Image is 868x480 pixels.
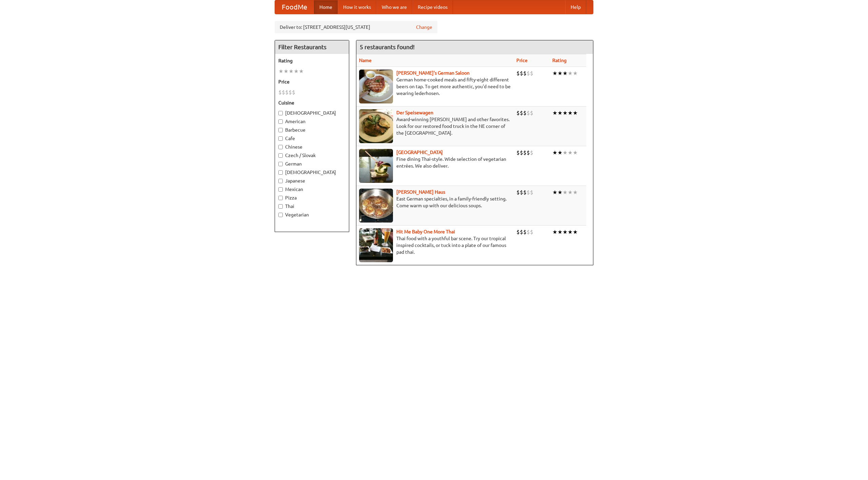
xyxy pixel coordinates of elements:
input: [DEMOGRAPHIC_DATA] [278,170,283,175]
li: $ [527,149,530,156]
label: Barbecue [278,127,346,133]
a: Rating [552,58,567,63]
li: ★ [557,70,563,77]
label: American [278,118,346,125]
h4: Filter Restaurants [275,40,349,54]
li: $ [527,109,530,117]
li: ★ [563,109,568,117]
a: Help [565,0,586,14]
li: ★ [568,228,573,236]
p: Fine dining Thai-style. Wide selection of vegetarian entrées. We also deliver. [359,156,511,169]
li: ★ [568,149,573,156]
a: Price [516,58,528,63]
a: [PERSON_NAME]'s German Saloon [396,70,470,76]
input: Vegetarian [278,213,283,217]
li: ★ [552,189,557,196]
img: kohlhaus.jpg [359,189,393,223]
li: $ [523,149,527,156]
label: [DEMOGRAPHIC_DATA] [278,110,346,116]
li: ★ [552,228,557,236]
li: $ [292,89,295,96]
li: ★ [573,189,578,196]
li: ★ [294,68,299,75]
a: How it works [338,0,376,14]
input: Pizza [278,196,283,200]
li: $ [523,189,527,196]
p: Thai food with a youthful bar scene. Try our tropical inspired cocktails, or tuck into a plate of... [359,235,511,255]
p: East German specialties, in a family-friendly setting. Come warm up with our delicious soups. [359,195,511,209]
p: Award-winning [PERSON_NAME] and other favorites. Look for our restored food truck in the NE corne... [359,116,511,136]
li: $ [520,109,523,117]
label: Vegetarian [278,211,346,218]
input: Mexican [278,187,283,192]
li: $ [520,189,523,196]
li: ★ [568,109,573,117]
div: Deliver to: [STREET_ADDRESS][US_STATE] [275,21,437,33]
a: Recipe videos [412,0,453,14]
a: Home [314,0,338,14]
li: ★ [573,149,578,156]
li: ★ [299,68,304,75]
li: $ [520,228,523,236]
li: $ [520,149,523,156]
img: esthers.jpg [359,70,393,103]
p: German home-cooked meals and fifty-eight different beers on tap. To get more authentic, you'd nee... [359,76,511,97]
li: $ [516,70,520,77]
li: $ [285,89,289,96]
li: $ [530,109,533,117]
a: FoodMe [275,0,314,14]
li: ★ [552,70,557,77]
label: Mexican [278,186,346,193]
li: $ [516,109,520,117]
li: $ [289,89,292,96]
li: ★ [573,70,578,77]
li: $ [527,70,530,77]
li: $ [282,89,285,96]
label: [DEMOGRAPHIC_DATA] [278,169,346,176]
label: Chinese [278,143,346,150]
a: Name [359,58,372,63]
li: $ [527,189,530,196]
input: German [278,162,283,166]
li: $ [523,228,527,236]
li: $ [530,228,533,236]
li: $ [520,70,523,77]
b: [PERSON_NAME] Haus [396,189,445,195]
li: ★ [568,189,573,196]
ng-pluralize: 5 restaurants found! [360,44,415,50]
li: $ [530,149,533,156]
li: $ [523,70,527,77]
li: ★ [283,68,289,75]
input: Chinese [278,145,283,149]
li: $ [516,189,520,196]
li: ★ [289,68,294,75]
img: satay.jpg [359,149,393,183]
a: Der Speisewagen [396,110,433,115]
input: Thai [278,204,283,209]
input: [DEMOGRAPHIC_DATA] [278,111,283,115]
label: Cafe [278,135,346,142]
input: Japanese [278,179,283,183]
li: ★ [557,228,563,236]
label: Japanese [278,177,346,184]
li: ★ [573,228,578,236]
li: ★ [557,149,563,156]
li: $ [516,228,520,236]
li: ★ [563,189,568,196]
input: Czech / Slovak [278,153,283,158]
li: $ [523,109,527,117]
li: $ [527,228,530,236]
a: Change [416,24,432,31]
h5: Price [278,78,346,85]
li: $ [516,149,520,156]
li: ★ [563,70,568,77]
a: [GEOGRAPHIC_DATA] [396,150,443,155]
li: ★ [552,149,557,156]
label: German [278,160,346,167]
li: ★ [552,109,557,117]
li: ★ [563,149,568,156]
b: Hit Me Baby One More Thai [396,229,455,234]
li: ★ [568,70,573,77]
